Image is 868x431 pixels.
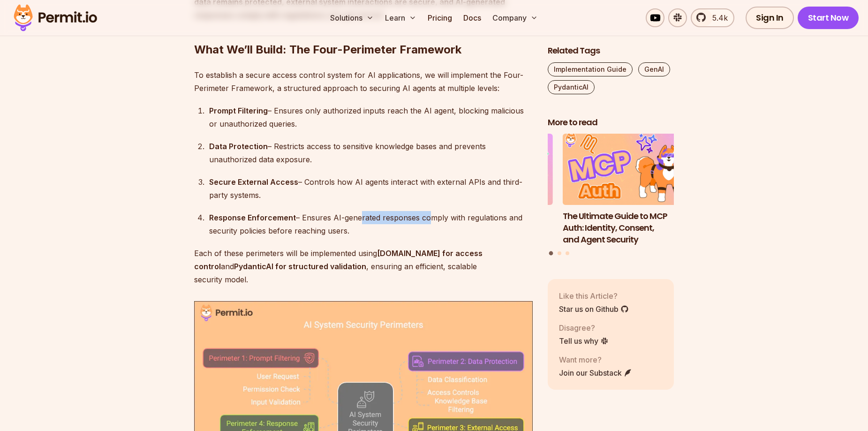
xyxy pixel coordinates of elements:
[424,8,456,27] a: Pricing
[326,8,377,27] button: Solutions
[194,249,483,271] strong: [DOMAIN_NAME] for access control
[209,175,533,202] div: – Controls how AI agents interact with external APIs and third-party systems.
[559,303,629,315] a: Star us on Github
[798,7,859,29] a: Start Now
[426,134,553,246] li: 3 of 3
[209,142,268,151] strong: Data Protection
[209,104,533,130] div: – Ensures only authorized inputs reach the AI agent, blocking malicious or unauthorized queries.
[691,8,734,27] a: 5.4k
[559,354,632,365] p: Want more?
[566,251,569,255] button: Go to slide 3
[563,134,689,205] img: The Ultimate Guide to MCP Auth: Identity, Consent, and Agent Security
[209,213,296,222] strong: Response Enforcement
[746,7,794,29] a: Sign In
[563,134,689,246] a: The Ultimate Guide to MCP Auth: Identity, Consent, and Agent SecurityThe Ultimate Guide to MCP Au...
[209,211,533,237] div: – Ensures AI-generated responses comply with regulations and security policies before reaching us...
[559,322,609,333] p: Disagree?
[559,290,629,302] p: Like this Article?
[381,8,420,27] button: Learn
[548,134,674,257] div: Posts
[559,335,609,347] a: Tell us why
[559,367,632,378] a: Join our Substack
[426,134,553,205] img: Implementing Multi-Tenant RBAC in Nuxt.js
[209,140,533,166] div: – Restricts access to sensitive knowledge bases and prevents unauthorized data exposure.
[707,12,728,23] span: 5.4k
[548,117,674,129] h2: More to read
[563,134,689,246] li: 1 of 3
[460,8,485,27] a: Docs
[194,68,533,95] p: To establish a secure access control system for AI applications, we will implement the Four-Perim...
[548,45,674,57] h2: Related Tags
[9,2,101,34] img: Permit logo
[548,62,633,76] a: Implementation Guide
[638,62,670,76] a: GenAI
[209,177,298,187] strong: Secure External Access
[194,247,533,286] p: Each of these perimeters will be implemented using and , ensuring an efficient, scalable security...
[426,211,553,234] h3: Implementing Multi-Tenant RBAC in Nuxt.js
[489,8,542,27] button: Company
[549,251,553,256] button: Go to slide 1
[209,106,268,115] strong: Prompt Filtering
[234,262,366,271] strong: PydanticAI for structured validation
[563,211,689,245] h3: The Ultimate Guide to MCP Auth: Identity, Consent, and Agent Security
[558,251,561,255] button: Go to slide 2
[548,80,595,94] a: PydanticAI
